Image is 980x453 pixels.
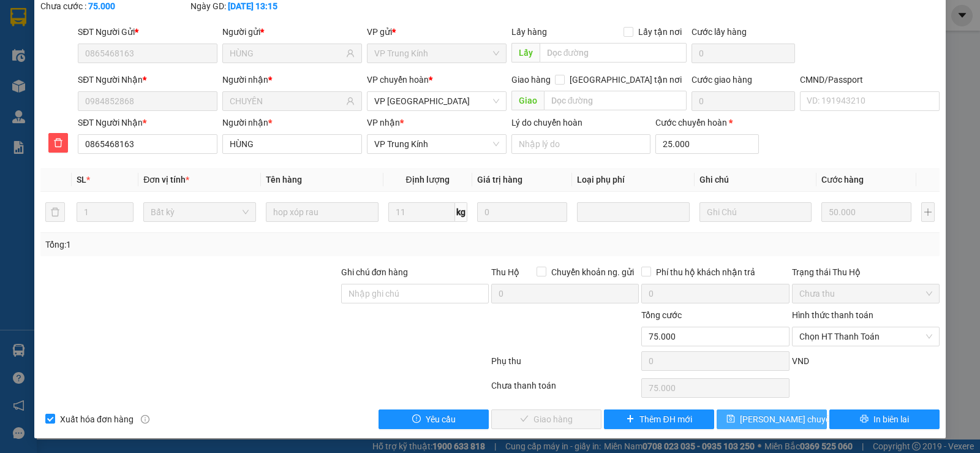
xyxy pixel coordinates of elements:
[78,116,217,129] div: SĐT Người Nhận
[511,91,544,110] span: Giao
[604,409,714,429] button: plusThêm ĐH mới
[143,175,189,185] span: Đơn vị tính
[379,409,489,429] button: exclamation-circleYêu cầu
[651,265,760,279] span: Phí thu hộ khách nhận trả
[412,414,421,424] span: exclamation-circle
[873,413,909,426] span: In biên lai
[367,118,400,128] span: VP nhận
[426,413,456,426] span: Yêu cầu
[78,25,217,39] div: SĐT Người Gửi
[511,118,582,128] label: Lý do chuyển hoàn
[45,238,379,251] div: Tổng: 1
[641,310,682,320] span: Tổng cước
[141,415,149,424] span: info-circle
[511,75,551,85] span: Giao hàng
[511,134,651,154] input: Lý do chuyển hoàn
[799,284,932,303] span: Chưa thu
[491,267,519,277] span: Thu Hộ
[151,203,249,221] span: Bất kỳ
[792,265,940,279] div: Trạng thái Thu Hộ
[77,175,86,185] span: SL
[477,175,522,185] span: Giá trị hàng
[626,414,635,424] span: plus
[406,175,450,185] span: Định lượng
[692,44,795,63] input: Cước lấy hàng
[367,75,429,85] span: VP chuyển hoàn
[692,75,752,85] label: Cước giao hàng
[633,25,687,39] span: Lấy tận nơi
[78,73,217,86] div: SĐT Người Nhận
[230,94,344,108] input: Tên người nhận
[546,265,639,279] span: Chuyển khoản ng. gửi
[717,409,827,429] button: save[PERSON_NAME] chuyển hoàn
[477,202,567,222] input: 0
[55,413,138,426] span: Xuất hóa đơn hàng
[266,202,379,222] input: VD: Bàn, Ghế
[346,97,355,105] span: user
[222,73,362,86] div: Người nhận
[544,91,687,110] input: Dọc đường
[860,414,869,424] span: printer
[222,25,362,39] div: Người gửi
[740,413,856,426] span: [PERSON_NAME] chuyển hoàn
[341,284,489,303] input: Ghi chú đơn hàng
[695,168,817,192] th: Ghi chú
[374,135,499,153] span: VP Trung Kính
[490,379,640,400] div: Chưa thanh toán
[655,116,759,129] div: Cước chuyển hoàn
[692,91,795,111] input: Cước giao hàng
[540,43,687,63] input: Dọc đường
[921,202,935,222] button: plus
[78,134,217,154] input: SĐT người nhận
[222,116,362,129] div: Người nhận
[699,202,812,222] input: Ghi Chú
[511,27,547,37] span: Lấy hàng
[266,175,302,185] span: Tên hàng
[511,43,540,63] span: Lấy
[45,202,65,222] button: delete
[565,73,687,86] span: [GEOGRAPHIC_DATA] tận nơi
[572,168,695,192] th: Loại phụ phí
[792,356,809,366] span: VND
[346,49,355,58] span: user
[491,409,601,429] button: checkGiao hàng
[639,413,692,426] span: Thêm ĐH mới
[228,1,277,11] b: [DATE] 13:15
[821,202,911,222] input: 0
[726,414,735,424] span: save
[49,138,67,148] span: delete
[374,44,499,63] span: VP Trung Kính
[88,1,115,11] b: 75.000
[821,175,864,185] span: Cước hàng
[792,310,873,320] label: Hình thức thanh toán
[222,134,362,154] input: Tên người nhận
[341,267,409,277] label: Ghi chú đơn hàng
[374,92,499,110] span: VP Bắc Sơn
[455,202,467,222] span: kg
[800,73,940,86] div: CMND/Passport
[799,327,932,346] span: Chọn HT Thanh Toán
[230,47,344,60] input: Tên người gửi
[367,25,507,39] div: VP gửi
[829,409,940,429] button: printerIn biên lai
[48,133,68,153] button: delete
[692,27,747,37] label: Cước lấy hàng
[490,354,640,376] div: Phụ thu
